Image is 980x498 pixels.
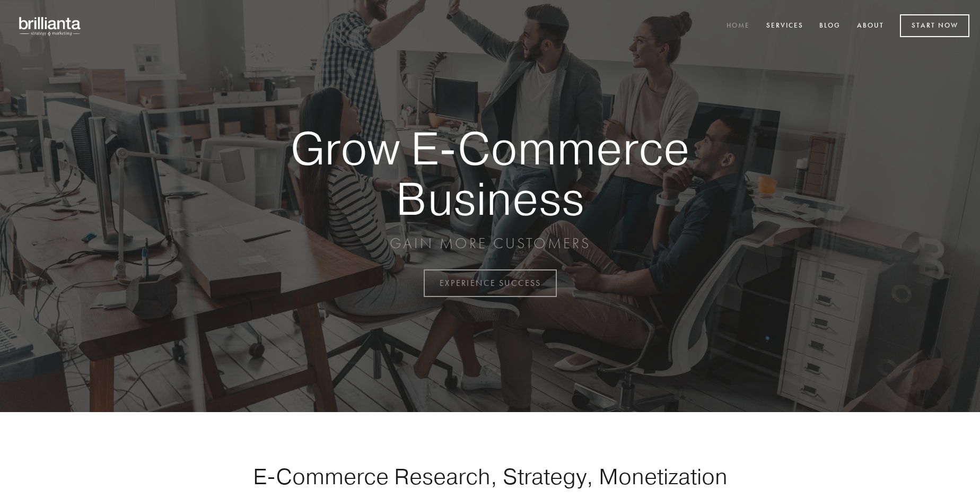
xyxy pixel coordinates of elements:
a: Services [759,18,810,35]
h1: E-Commerce Research, Strategy, Monetization [220,463,760,490]
a: Blog [812,18,847,35]
a: Start Now [900,14,969,37]
img: brillianta - research, strategy, marketing [11,11,90,41]
strong: Grow E-Commerce Business [253,123,727,223]
a: EXPERIENCE SUCCESS [424,269,557,297]
p: GAIN MORE CUSTOMERS [253,234,727,253]
a: Home [720,18,757,35]
a: About [850,18,891,35]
